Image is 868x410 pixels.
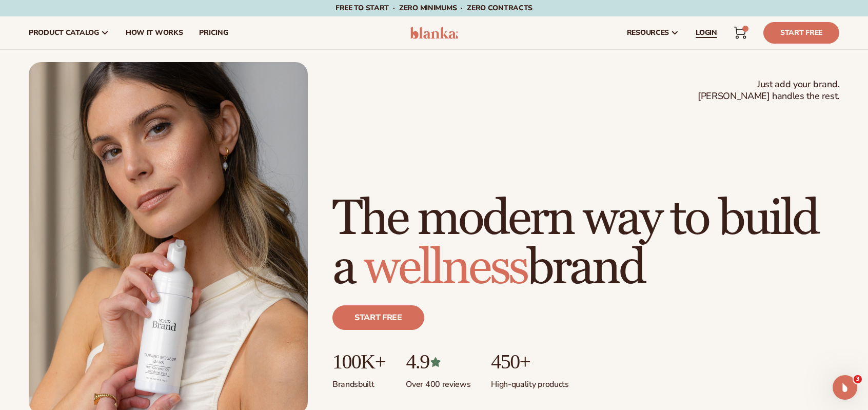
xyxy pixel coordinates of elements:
span: How It Works [126,29,183,37]
span: 3 [854,375,862,383]
span: wellness [364,238,527,298]
span: Just add your brand. [PERSON_NAME] handles the rest. [698,79,839,103]
p: 100K+ [332,350,385,373]
span: resources [627,29,669,37]
span: Free to start · ZERO minimums · ZERO contracts [336,3,532,13]
p: 4.9 [406,350,470,373]
h1: The modern way to build a brand [332,194,839,293]
a: Start free [332,305,424,330]
span: 1 [745,26,745,32]
a: Start Free [763,22,839,44]
span: pricing [199,29,228,37]
p: 450+ [491,350,568,373]
p: Brands built [332,373,385,390]
span: LOGIN [696,29,717,37]
a: pricing [191,16,236,49]
a: product catalog [21,16,117,49]
span: product catalog [29,29,99,37]
iframe: Intercom live chat [833,375,857,400]
a: How It Works [117,16,191,49]
p: Over 400 reviews [406,373,470,390]
img: logo [410,27,459,39]
p: High-quality products [491,373,568,390]
a: LOGIN [687,16,725,49]
a: resources [619,16,687,49]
